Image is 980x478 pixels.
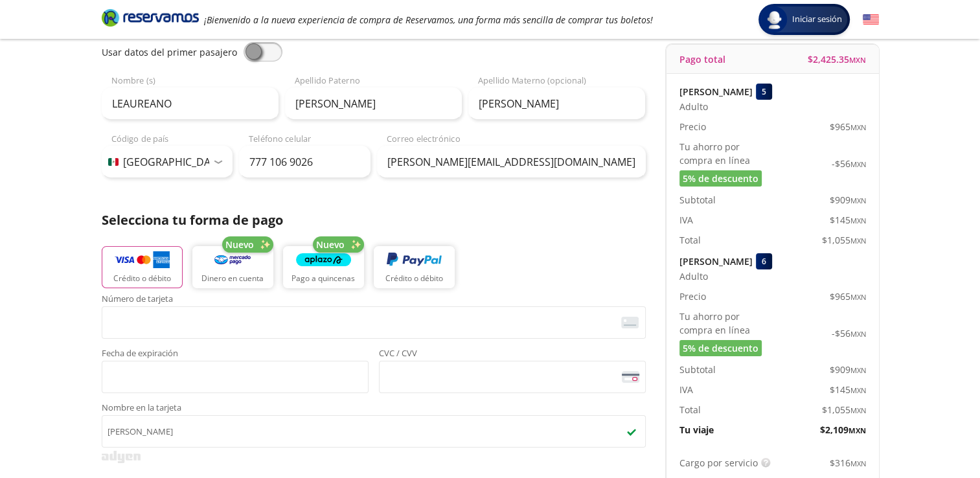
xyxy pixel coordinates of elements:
[626,426,637,437] img: checkmark
[822,403,866,416] span: $ 1,055
[832,157,866,170] span: -$ 56
[850,365,866,375] small: MXN
[225,238,254,251] span: Nuevo
[285,87,462,120] input: Apellido Paterno
[102,246,183,288] button: Crédito o débito
[830,213,866,227] span: $ 145
[850,385,866,395] small: MXN
[756,253,772,269] div: 6
[679,290,706,303] p: Precio
[385,273,443,284] p: Crédito o débito
[113,273,171,284] p: Crédito o débito
[850,236,866,245] small: MXN
[850,122,866,132] small: MXN
[283,246,364,288] button: Pago a quincenas
[679,310,773,337] p: Tu ahorro por compra en línea
[679,255,753,268] p: [PERSON_NAME]
[849,55,866,65] small: MXN
[830,120,866,133] span: $ 965
[102,404,646,415] span: Nombre en la tarjeta
[102,87,279,120] input: Nombre (s)
[850,292,866,302] small: MXN
[201,273,264,284] p: Dinero en cuenta
[756,84,772,100] div: 5
[683,172,758,185] span: 5% de descuento
[108,365,363,389] iframe: Iframe de la fecha de caducidad de la tarjeta asegurada
[679,213,693,227] p: IVA
[808,52,866,66] span: $ 2,425.35
[102,451,141,463] img: svg+xml;base64,PD94bWwgdmVyc2lvbj0iMS4wIiBlbmNvZGluZz0iVVRGLTgiPz4KPHN2ZyB3aWR0aD0iMzk2cHgiIGhlaW...
[830,456,866,470] span: $ 316
[316,238,345,251] span: Nuevo
[377,146,646,178] input: Correo electrónico
[679,85,753,98] p: [PERSON_NAME]
[374,246,455,288] button: Crédito o débito
[830,383,866,396] span: $ 145
[108,158,119,166] img: MX
[679,383,693,396] p: IVA
[830,193,866,207] span: $ 909
[108,310,640,335] iframe: Iframe del número de tarjeta asegurada
[850,216,866,225] small: MXN
[102,8,199,31] a: Brand Logo
[850,159,866,169] small: MXN
[679,403,701,416] p: Total
[102,349,369,361] span: Fecha de expiración
[468,87,645,120] input: Apellido Materno (opcional)
[102,8,199,27] i: Brand Logo
[204,14,653,26] em: ¡Bienvenido a la nueva experiencia de compra de Reservamos, una forma más sencilla de comprar tus...
[239,146,370,178] input: Teléfono celular
[102,46,237,58] span: Usar datos del primer pasajero
[679,140,773,167] p: Tu ahorro por compra en línea
[192,246,273,288] button: Dinero en cuenta
[905,403,967,465] iframe: Messagebird Livechat Widget
[102,295,646,306] span: Número de tarjeta
[291,273,355,284] p: Pago a quincenas
[379,349,646,361] span: CVC / CVV
[850,459,866,468] small: MXN
[822,233,866,247] span: $ 1,055
[102,211,646,230] p: Selecciona tu forma de pago
[832,326,866,340] span: -$ 56
[102,415,646,448] input: Nombre en la tarjetacheckmark
[679,456,758,470] p: Cargo por servicio
[679,233,701,247] p: Total
[850,196,866,205] small: MXN
[863,12,879,28] button: English
[621,317,639,328] img: card
[679,193,716,207] p: Subtotal
[679,120,706,133] p: Precio
[787,13,847,26] span: Iniciar sesión
[679,363,716,376] p: Subtotal
[679,52,725,66] p: Pago total
[830,290,866,303] span: $ 965
[849,426,866,435] small: MXN
[679,269,708,283] span: Adulto
[679,423,714,437] p: Tu viaje
[850,405,866,415] small: MXN
[820,423,866,437] span: $ 2,109
[385,365,640,389] iframe: Iframe del código de seguridad de la tarjeta asegurada
[850,329,866,339] small: MXN
[679,100,708,113] span: Adulto
[830,363,866,376] span: $ 909
[683,341,758,355] span: 5% de descuento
